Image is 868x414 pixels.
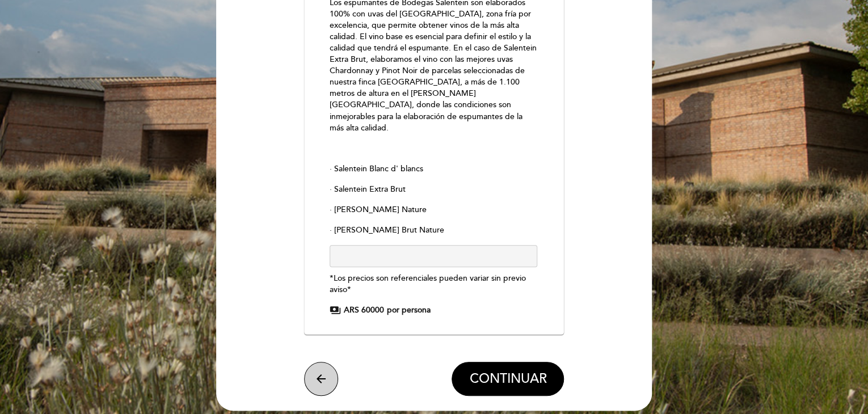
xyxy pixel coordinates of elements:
p: · [PERSON_NAME] Brut Nature [330,225,538,236]
p: · Salentein Blanc d' blancs [330,163,538,175]
i: arrow_back [314,372,328,386]
span: CONTINUAR [469,371,546,387]
button: CONTINUAR [452,362,564,396]
span: payments [330,305,341,316]
span: ARS 60000 [344,305,384,316]
button: arrow_back [304,362,338,396]
p: · Salentein Extra Brut [330,184,538,195]
p: *Los precios son referenciales pueden variar sin previo aviso* [330,273,538,295]
span: por persona [387,305,431,316]
p: · [PERSON_NAME] Nature [330,204,538,216]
